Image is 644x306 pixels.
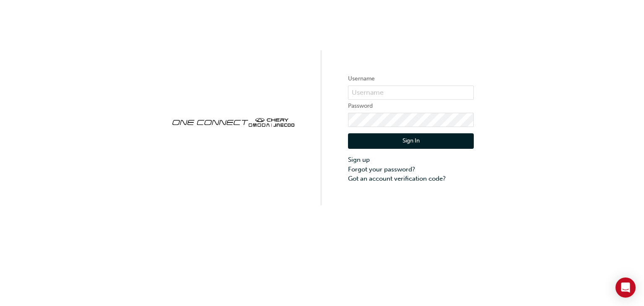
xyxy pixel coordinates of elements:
[615,277,636,298] div: Open Intercom Messenger
[348,155,474,165] a: Sign up
[348,174,474,184] a: Got an account verification code?
[348,86,474,100] input: Username
[348,133,474,149] button: Sign In
[348,165,474,174] a: Forgot your password?
[348,74,474,84] label: Username
[170,111,296,132] img: oneconnect
[348,101,474,111] label: Password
